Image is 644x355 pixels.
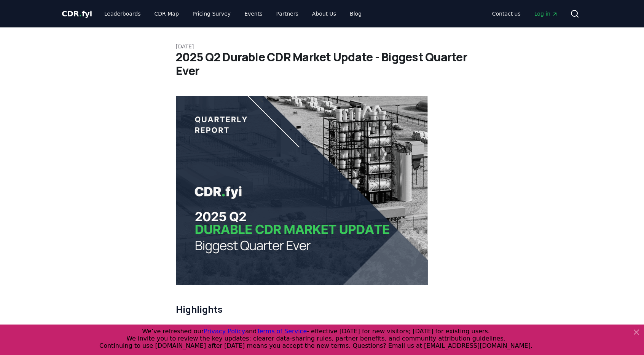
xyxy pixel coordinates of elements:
a: Pricing Survey [187,7,237,21]
a: CDR Map [148,7,185,21]
h1: 2025 Q2 Durable CDR Market Update - Biggest Quarter Ever [176,50,468,78]
p: [DATE] [176,43,468,50]
nav: Main [486,7,564,21]
a: Blog [344,7,368,21]
a: Leaderboards [98,7,147,21]
a: Contact us [486,7,527,21]
span: . [79,9,82,18]
a: Events [238,7,268,21]
nav: Main [98,7,368,21]
h2: Highlights [176,303,428,315]
a: About Us [306,7,342,21]
span: Log in [534,10,558,18]
span: CDR fyi [62,9,92,18]
img: blog post image [176,96,428,285]
a: Log in [528,7,564,21]
a: Partners [270,7,304,21]
a: CDR.fyi [62,8,92,19]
